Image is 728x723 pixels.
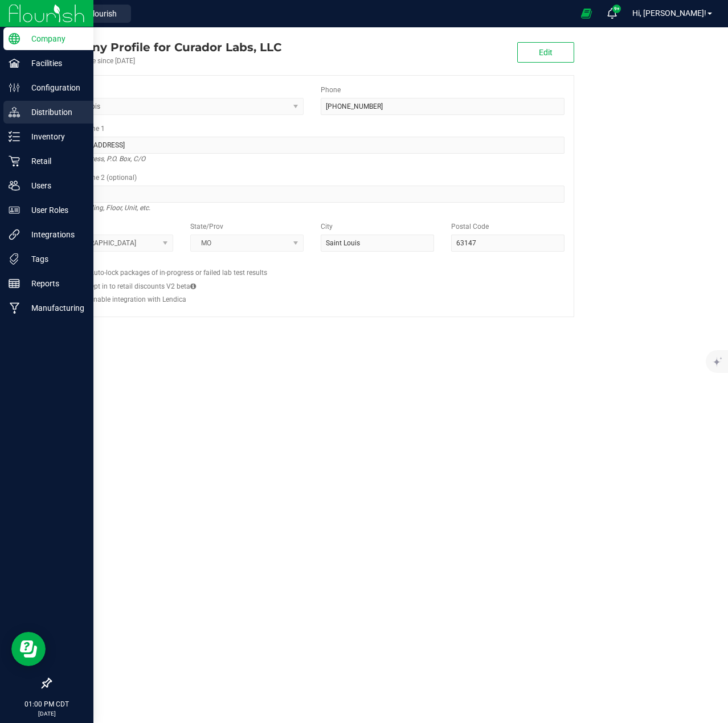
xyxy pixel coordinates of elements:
p: Tags [20,252,88,266]
label: Auto-lock packages of in-progress or failed lab test results [89,268,267,278]
button: Edit [517,42,574,63]
inline-svg: Integrations [9,229,20,240]
p: Configuration [20,81,88,95]
label: Opt in to retail discounts V2 beta [89,281,196,291]
input: City [321,235,434,252]
inline-svg: Distribution [9,106,20,118]
input: (123) 456-7890 [321,98,565,115]
h2: Configs [60,260,565,268]
span: Edit [539,48,553,57]
label: Phone [321,85,341,95]
inline-svg: Inventory [9,131,20,142]
inline-svg: Facilities [9,57,20,69]
inline-svg: Retail [9,155,20,167]
inline-svg: Tags [9,253,20,265]
p: Retail [20,154,88,168]
p: Reports [20,277,88,290]
input: Address [60,137,565,154]
span: 9+ [614,7,619,11]
p: [DATE] [5,709,88,718]
p: Inventory [20,130,88,143]
inline-svg: Reports [9,278,20,289]
inline-svg: User Roles [9,204,20,216]
label: State/Prov [190,221,223,232]
label: Postal Code [451,221,489,232]
input: Postal Code [451,235,565,252]
div: Curador Labs, LLC [50,39,281,56]
label: Address Line 2 (optional) [60,172,137,183]
label: City [321,221,333,232]
p: 01:00 PM CDT [5,699,88,709]
p: Company [20,32,88,46]
i: Street address, P.O. Box, C/O [60,152,145,166]
span: Hi, [PERSON_NAME]! [632,9,706,18]
i: Suite, Building, Floor, Unit, etc. [60,201,150,215]
p: Manufacturing [20,301,88,315]
p: Facilities [20,56,88,70]
inline-svg: Company [9,33,20,44]
inline-svg: Users [9,180,20,191]
p: Users [20,179,88,192]
span: Open Ecommerce Menu [574,2,599,24]
p: User Roles [20,203,88,217]
inline-svg: Manufacturing [9,302,20,314]
iframe: Resource center [11,632,46,666]
div: Account active since [DATE] [50,56,281,66]
p: Integrations [20,228,88,241]
inline-svg: Configuration [9,82,20,93]
input: Suite, Building, Unit, etc. [60,186,565,203]
label: Enable integration with Lendica [89,294,186,305]
p: Distribution [20,105,88,119]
